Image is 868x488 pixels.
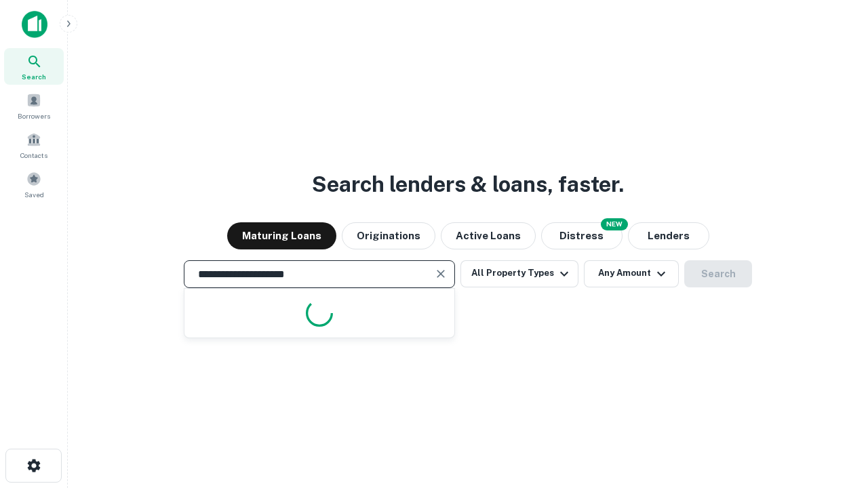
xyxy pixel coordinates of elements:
img: capitalize-icon.png [22,11,47,38]
h3: Search lenders & loans, faster. [312,168,624,201]
span: Contacts [20,150,47,161]
span: Saved [24,189,44,200]
a: Borrowers [4,87,64,124]
button: Search distressed loans with lien and other non-mortgage details. [541,222,623,249]
button: Clear [431,264,450,283]
button: Active Loans [441,222,536,249]
span: Borrowers [18,110,50,121]
a: Contacts [4,127,64,163]
div: NEW [601,218,628,230]
button: Any Amount [584,260,679,287]
a: Search [4,48,64,85]
a: Saved [4,166,64,203]
button: Maturing Loans [227,222,336,249]
iframe: Chat Widget [800,380,868,445]
button: All Property Types [460,260,578,287]
button: Originations [342,222,435,249]
span: Search [22,71,46,82]
button: Lenders [628,222,709,249]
